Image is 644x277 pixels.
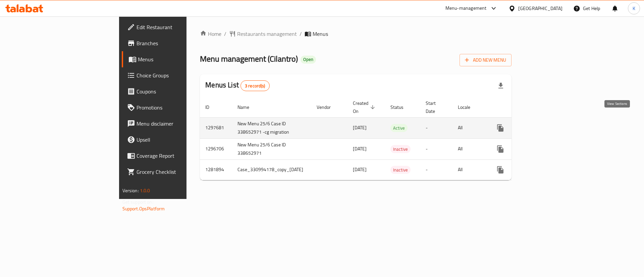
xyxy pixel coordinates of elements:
[420,138,452,159] td: -
[420,159,452,180] td: -
[452,138,487,159] td: All
[229,30,297,38] a: Restaurants management
[353,144,367,153] span: [DATE]
[122,132,227,148] a: Upsell
[137,168,221,176] span: Grocery Checklist
[137,23,221,31] span: Edit Restaurant
[138,55,221,63] span: Menus
[232,117,311,138] td: New Menu 25/6 Case ID 338652971 -cg migration
[240,80,270,91] div: Total records count
[122,83,227,99] a: Coupons
[518,5,562,12] div: [GEOGRAPHIC_DATA]
[390,145,411,153] span: Inactive
[492,141,508,157] button: more
[492,120,508,136] button: more
[508,162,525,178] button: Change Status
[232,138,311,159] td: New Menu 25/6 Case ID 338652971
[137,136,221,144] span: Upsell
[353,123,367,132] span: [DATE]
[353,165,367,174] span: [DATE]
[465,56,506,64] span: Add New Menu
[122,164,227,180] a: Grocery Checklist
[300,30,302,38] li: /
[460,54,512,66] button: Add New Menu
[122,19,227,35] a: Edit Restaurant
[137,120,221,128] span: Menu disclaimer
[452,159,487,180] td: All
[492,162,508,178] button: more
[122,186,139,195] span: Version:
[200,30,512,38] nav: breadcrumb
[122,99,227,116] a: Promotions
[313,30,328,38] span: Menus
[137,103,221,112] span: Promotions
[137,87,221,95] span: Coupons
[137,39,221,47] span: Branches
[301,57,316,62] span: Open
[420,117,452,138] td: -
[232,159,311,180] td: Case_330994178_copy_[DATE]
[122,148,227,164] a: Coverage Report
[237,103,258,111] span: Name
[205,80,269,91] h2: Menus List
[390,145,411,153] div: Inactive
[137,152,221,160] span: Coverage Report
[122,198,153,206] span: Get support on:
[200,51,298,66] span: Menu management ( Cilantro )
[205,103,218,111] span: ID
[426,99,444,115] span: Start Date
[390,166,411,174] div: Inactive
[633,5,635,12] span: K
[140,186,150,195] span: 1.0.0
[200,97,562,180] table: enhanced table
[508,120,525,136] button: Change Status
[122,204,165,213] a: Support.OpsPlatform
[390,166,411,174] span: Inactive
[353,99,377,115] span: Created On
[237,30,297,38] span: Restaurants management
[122,35,227,51] a: Branches
[458,103,479,111] span: Locale
[122,116,227,132] a: Menu disclaimer
[390,103,412,111] span: Status
[452,117,487,138] td: All
[487,97,562,118] th: Actions
[122,67,227,83] a: Choice Groups
[241,83,269,89] span: 3 record(s)
[122,51,227,67] a: Menus
[508,141,525,157] button: Change Status
[390,124,408,132] span: Active
[445,4,487,12] div: Menu-management
[137,71,221,79] span: Choice Groups
[493,78,509,94] div: Export file
[317,103,339,111] span: Vendor
[301,56,316,64] div: Open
